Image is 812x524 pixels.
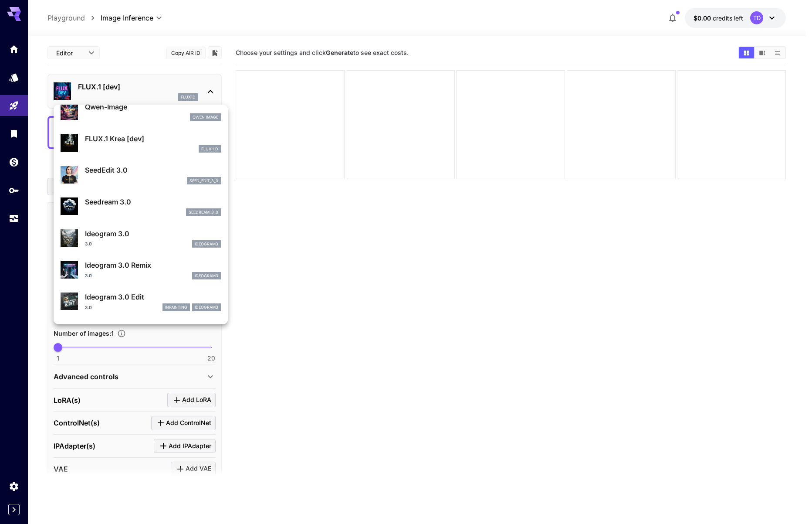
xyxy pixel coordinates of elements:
p: seed_edit_3_0 [189,178,218,184]
div: Qwen-ImageQwen Image [61,98,221,125]
p: FLUX.1 Krea [dev] [85,133,221,144]
p: ideogram3 [195,304,218,310]
p: ideogram3 [195,241,218,247]
p: ideogram3 [195,273,218,279]
p: seedream_3_0 [189,209,218,215]
p: Qwen-Image [85,102,221,112]
p: Qwen Image [193,114,218,120]
div: Ideogram 3.0 Remix3.0ideogram3 [61,256,221,283]
div: Ideogram 3.03.0ideogram3 [61,225,221,252]
p: Ideogram 3.0 Remix [85,260,221,270]
p: Ideogram 3.0 [85,228,221,239]
p: 3.0 [85,272,92,279]
p: Ideogram 3.0 Reframe [85,323,221,334]
p: Seedream 3.0 [85,197,221,207]
div: SeedEdit 3.0seed_edit_3_0 [61,161,221,188]
p: 3.0 [85,304,92,311]
p: inpainting [165,304,187,310]
p: 3.0 [85,241,92,247]
p: SeedEdit 3.0 [85,165,221,175]
div: Seedream 3.0seedream_3_0 [61,193,221,220]
p: FLUX.1 D [201,146,218,152]
div: Ideogram 3.0 Reframe [61,320,221,347]
div: FLUX.1 Krea [dev]FLUX.1 D [61,130,221,157]
p: Ideogram 3.0 Edit [85,292,221,302]
div: Ideogram 3.0 Edit3.0inpaintingideogram3 [61,288,221,315]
